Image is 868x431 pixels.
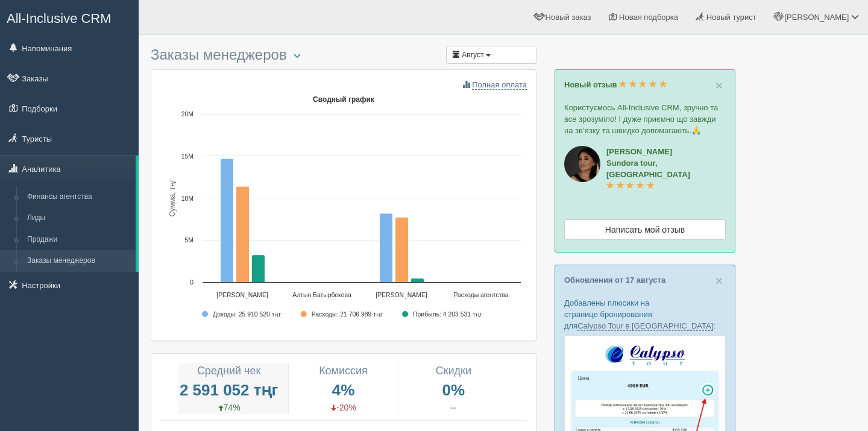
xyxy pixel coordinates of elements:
[181,153,193,160] text: 15M
[22,229,136,251] a: Продажи
[22,207,136,229] a: Лиды
[160,90,527,332] svg: Сводный график
[376,292,427,298] text: [PERSON_NAME]
[715,274,723,288] span: ×
[407,379,499,401] span: 0%
[706,13,756,22] span: Новый турист
[312,311,383,318] text: Расходы: 21 706 989 тңг
[564,80,667,89] a: Новый отзыв
[436,365,471,377] span: Скидки
[292,292,351,298] text: Алтын Батырбекова
[22,250,136,272] a: Заказы менеджеров
[197,365,260,377] span: Средний чек
[185,237,193,244] text: 5M
[190,279,193,286] text: 0
[446,46,536,64] button: Август
[564,219,726,240] a: Написать мой отзыв
[453,292,508,298] text: Расходы агентства
[22,186,136,208] a: Финансы агентства
[1,1,138,34] a: All-Inclusive CRM
[181,111,193,118] text: 20M
[319,365,368,377] span: Комиссия
[577,321,713,331] a: Calypso Tour в [GEOGRAPHIC_DATA]
[151,47,536,63] h3: Заказы менеджеров
[216,292,268,298] text: [PERSON_NAME]
[564,297,726,332] p: Добавлены плюсики на странице бронирования для :
[606,147,690,190] a: [PERSON_NAME]Sundora tour, [GEOGRAPHIC_DATA]
[462,51,483,59] span: Август
[619,13,678,22] span: Новая подборка
[213,311,281,318] text: Доходы: 25 910 520 тңг
[413,311,482,318] text: Прибыль: 4 203 531 тңг
[298,379,389,401] span: 4%
[181,195,193,202] text: 10M
[330,403,356,412] span: -20%
[546,13,591,22] span: Новый заказ
[715,274,723,287] button: Close
[168,179,177,217] text: Сумма, тңг
[564,102,726,136] p: Користуємось All-Inclusive CRM, зручно та все зрозуміло! І дуже приємно що завжди на зв’язку та ш...
[7,11,112,26] span: All-Inclusive CRM
[178,379,278,401] span: 2 591 052 тңг
[472,80,527,90] span: Полная оплата
[784,13,849,22] span: [PERSON_NAME]
[218,403,241,412] span: 74%
[715,79,723,92] button: Close
[564,275,665,285] a: Обновления от 17 августа
[715,78,723,92] span: ×
[313,95,375,104] text: Сводный график
[462,80,527,89] a: Полная оплата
